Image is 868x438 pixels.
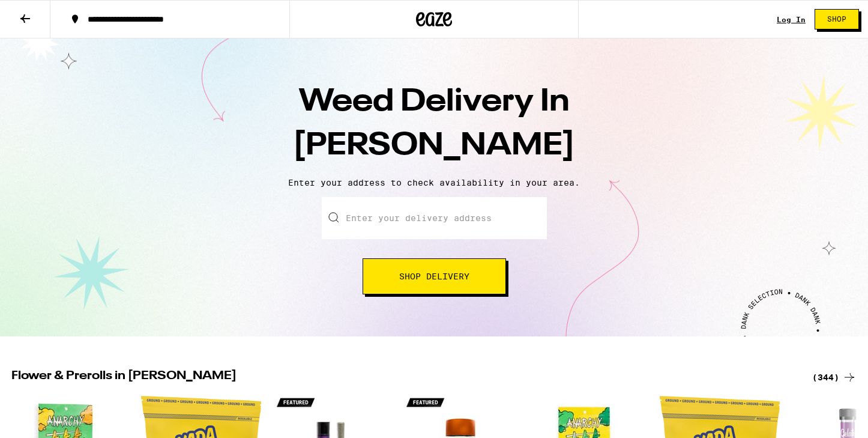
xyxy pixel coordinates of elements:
[806,9,868,29] a: Shop
[224,81,644,168] h1: Weed Delivery In
[777,16,806,23] a: Log In
[815,9,859,29] button: Shop
[812,370,857,385] a: (344)
[322,197,547,239] input: Enter your delivery address
[827,16,846,23] span: Shop
[399,272,469,281] span: Shop Delivery
[11,370,798,385] h2: Flower & Prerolls in [PERSON_NAME]
[12,178,856,187] p: Enter your address to check availability in your area.
[293,130,575,162] span: [PERSON_NAME]
[363,258,506,294] button: Shop Delivery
